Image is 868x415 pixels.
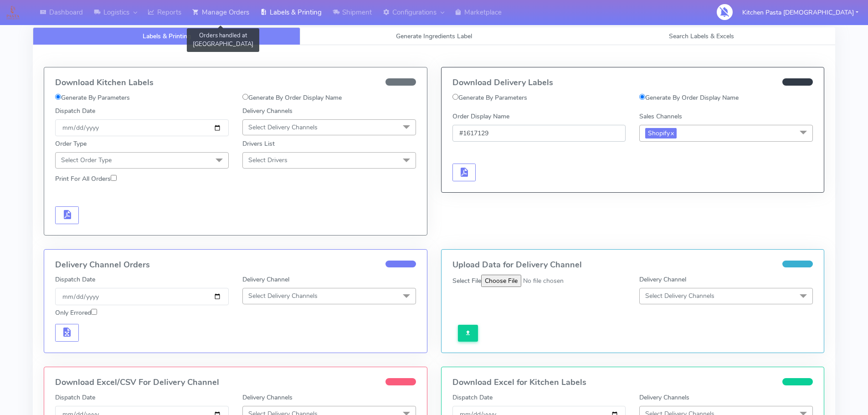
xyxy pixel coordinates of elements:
[242,93,342,102] label: Generate By Order Display Name
[670,128,674,138] a: x
[452,78,813,87] h4: Download Delivery Labels
[242,106,293,116] label: Delivery Channels
[639,94,645,100] input: Generate By Order Display Name
[55,106,95,116] label: Dispatch Date
[242,139,275,149] label: Drivers List
[645,292,714,300] span: Select Delivery Channels
[242,275,289,284] label: Delivery Channel
[248,123,318,132] span: Select Delivery Channels
[33,27,835,45] ul: Tabs
[452,94,458,100] input: Generate By Parameters
[396,32,472,41] span: Generate Ingredients Label
[242,94,248,100] input: Generate By Order Display Name
[452,261,813,270] h4: Upload Data for Delivery Channel
[639,275,686,284] label: Delivery Channel
[55,139,87,149] label: Order Type
[735,3,865,22] button: Kitchen Pasta [DEMOGRAPHIC_DATA]
[452,393,493,402] label: Dispatch Date
[55,261,416,270] h4: Delivery Channel Orders
[61,156,112,164] span: Select Order Type
[452,93,527,102] label: Generate By Parameters
[452,378,813,387] h4: Download Excel for Kitchen Labels
[242,393,293,402] label: Delivery Channels
[55,308,97,318] label: Only Errored
[639,93,739,102] label: Generate By Order Display Name
[111,175,117,181] input: Print For All Orders
[669,32,734,41] span: Search Labels & Excels
[55,275,95,284] label: Dispatch Date
[55,93,130,102] label: Generate By Parameters
[639,112,682,121] label: Sales Channels
[55,393,95,402] label: Dispatch Date
[55,94,61,100] input: Generate By Parameters
[55,174,117,184] label: Print For All Orders
[452,112,509,121] label: Order Display Name
[55,78,416,87] h4: Download Kitchen Labels
[248,156,288,164] span: Select Drivers
[639,393,689,402] label: Delivery Channels
[248,292,318,300] span: Select Delivery Channels
[55,378,416,387] h4: Download Excel/CSV For Delivery Channel
[452,276,481,286] label: Select File
[645,128,677,138] span: Shopify
[91,309,97,315] input: Only Errored
[143,32,191,41] span: Labels & Printing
